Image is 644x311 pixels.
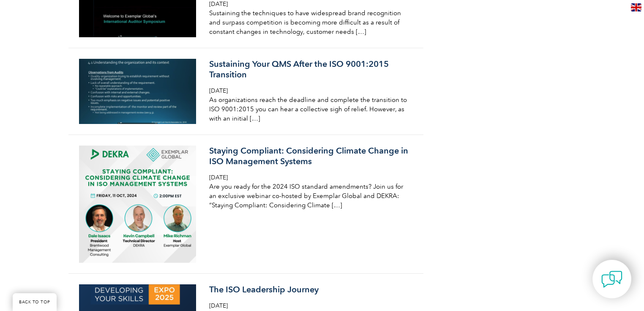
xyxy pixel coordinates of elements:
[209,0,228,8] span: [DATE]
[209,182,409,210] p: Are you ready for the 2024 ISO standard amendments? Join us for an exclusive webinar co-hosted by...
[79,59,196,124] img: sustaining-your-qms-after-the-iso-90012015-transition-450x250-1-300x167.png
[68,48,423,135] a: Sustaining Your QMS After the ISO 9001:2015 Transition [DATE] As organizations reach the deadline...
[209,302,228,309] span: [DATE]
[631,3,641,11] img: en
[209,174,228,181] span: [DATE]
[209,87,228,94] span: [DATE]
[68,135,423,274] a: Staying Compliant: Considering Climate Change in ISO Management Systems [DATE] Are you ready for ...
[209,8,409,36] p: Sustaining the techniques to have widespread brand recognition and surpass competition is becomin...
[209,95,409,123] p: As organizations reach the deadline and complete the transition to ISO 9001:2015 you can hear a c...
[209,59,409,80] h3: Sustaining Your QMS After the ISO 9001:2015 Transition
[79,146,196,263] img: Social-Post-Templates-1200-%C3%97-1200-px-2-300x300.png
[601,269,622,290] img: contact-chat.png
[13,293,57,311] a: BACK TO TOP
[209,284,409,295] h3: The ISO Leadership Journey
[209,146,409,167] h3: Staying Compliant: Considering Climate Change in ISO Management Systems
